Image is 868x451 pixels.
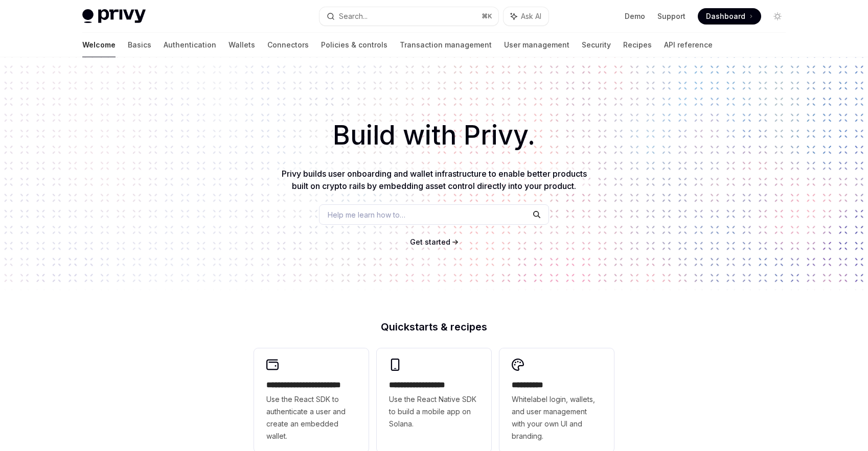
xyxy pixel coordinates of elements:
[698,8,761,25] a: Dashboard
[504,33,569,57] a: User management
[504,7,549,26] button: Ask AI
[319,7,498,26] button: Search...⌘K
[229,33,255,57] a: Wallets
[582,33,611,57] a: Security
[128,33,151,57] a: Basics
[400,33,492,57] a: Transaction management
[321,33,387,57] a: Policies & controls
[512,393,602,442] span: Whitelabel login, wallets, and user management with your own UI and branding.
[769,8,786,25] button: Toggle dark mode
[664,33,713,57] a: API reference
[410,237,450,247] a: Get started
[625,11,645,21] a: Demo
[282,169,587,191] span: Privy builds user onboarding and wallet infrastructure to enable better products built on crypto ...
[339,10,368,22] div: Search...
[16,115,852,155] h1: Build with Privy.
[482,12,492,20] span: ⌘ K
[521,11,541,21] span: Ask AI
[266,393,356,442] span: Use the React SDK to authenticate a user and create an embedded wallet.
[706,11,745,21] span: Dashboard
[410,238,450,246] span: Get started
[389,393,479,430] span: Use the React Native SDK to build a mobile app on Solana.
[623,33,652,57] a: Recipes
[267,33,309,57] a: Connectors
[82,9,146,23] img: light logo
[657,11,686,21] a: Support
[164,33,216,57] a: Authentication
[82,33,116,57] a: Welcome
[328,209,405,220] span: Help me learn how to…
[254,322,614,332] h2: Quickstarts & recipes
